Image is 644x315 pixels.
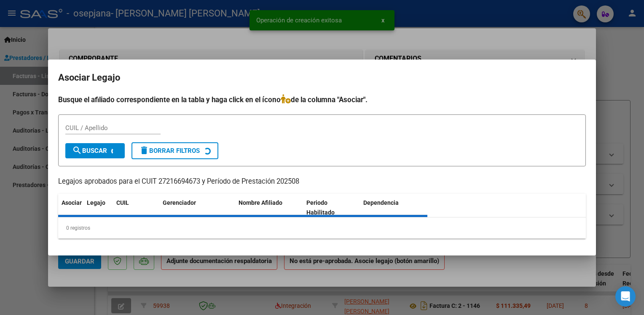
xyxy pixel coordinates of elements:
[87,199,105,206] span: Legajo
[65,143,125,158] button: Buscar
[116,199,129,206] span: CUIL
[139,147,200,155] span: Borrar Filtros
[303,194,360,222] datatable-header-cell: Periodo Habilitado
[239,199,282,206] span: Nombre Afiliado
[83,194,113,222] datatable-header-cell: Legajo
[113,194,159,222] datatable-header-cell: CUIL
[363,199,399,206] span: Dependencia
[72,145,82,155] mat-icon: search
[58,194,83,222] datatable-header-cell: Asociar
[159,194,235,222] datatable-header-cell: Gerenciador
[62,199,82,206] span: Asociar
[58,177,586,187] p: Legajos aprobados para el CUIT 27216694673 y Período de Prestación 202508
[58,70,586,86] h2: Asociar Legajo
[306,199,335,216] span: Periodo Habilitado
[58,217,586,239] div: 0 registros
[615,286,636,307] div: Open Intercom Messenger
[72,147,107,155] span: Buscar
[139,145,149,155] mat-icon: delete
[163,199,196,206] span: Gerenciador
[235,194,303,222] datatable-header-cell: Nombre Afiliado
[58,94,586,105] h4: Busque el afiliado correspondiente en la tabla y haga click en el ícono de la columna "Asociar".
[131,142,218,159] button: Borrar Filtros
[360,194,428,222] datatable-header-cell: Dependencia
